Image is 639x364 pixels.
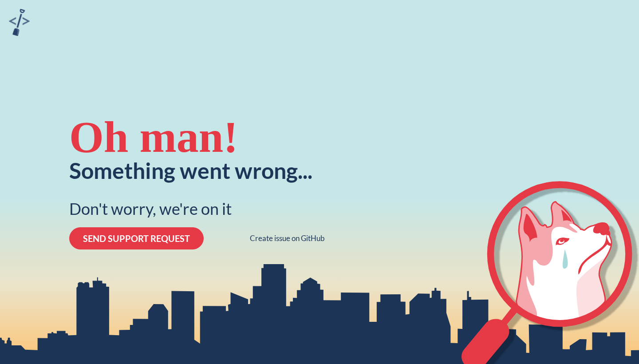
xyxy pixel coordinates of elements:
[69,199,232,218] div: Don't worry, we're on it
[69,159,312,182] div: Something went wrong...
[9,9,30,39] a: sandbox logo
[461,181,639,364] svg: crying-husky-2
[250,234,325,243] a: Create issue on GitHub
[69,227,204,249] button: SEND SUPPORT REQUEST
[69,115,238,159] div: Oh man!
[9,9,30,36] img: sandbox logo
